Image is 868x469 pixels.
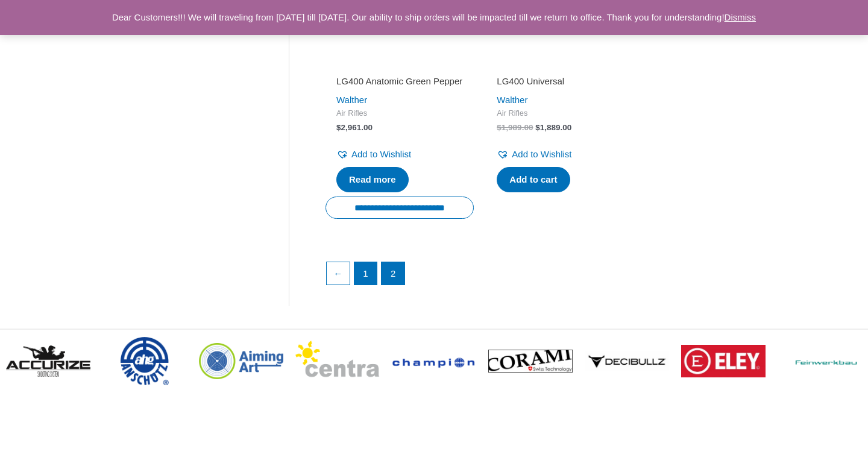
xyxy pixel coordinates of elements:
[336,109,463,119] span: Air Rifles
[725,12,756,22] a: Dismiss
[497,75,623,92] a: LG400 Universal
[497,167,570,192] a: Add to cart: “LG400 Universal”
[497,75,623,87] h2: LG400 Universal
[336,58,463,73] iframe: Customer reviews powered by Trustpilot
[336,167,409,192] a: Read more about “LG400 Anatomic Green Pepper”
[382,262,404,285] span: Page 2
[535,123,571,132] bdi: 1,889.00
[336,75,463,87] h2: LG400 Anatomic Green Pepper
[336,95,367,105] a: Walther
[535,123,540,132] span: $
[336,123,373,132] bdi: 2,961.00
[497,58,623,73] iframe: Customer reviews powered by Trustpilot
[336,123,341,132] span: $
[497,109,623,119] span: Air Rifles
[497,123,533,132] bdi: 1,989.00
[497,123,502,132] span: $
[336,146,411,163] a: Add to Wishlist
[497,146,571,163] a: Add to Wishlist
[327,262,350,285] a: ←
[354,262,377,285] a: Page 1
[681,345,766,378] img: brand logo
[512,149,571,159] span: Add to Wishlist
[351,149,411,159] span: Add to Wishlist
[336,75,463,92] a: LG400 Anatomic Green Pepper
[325,262,795,292] nav: Product Pagination
[497,95,527,105] a: Walther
